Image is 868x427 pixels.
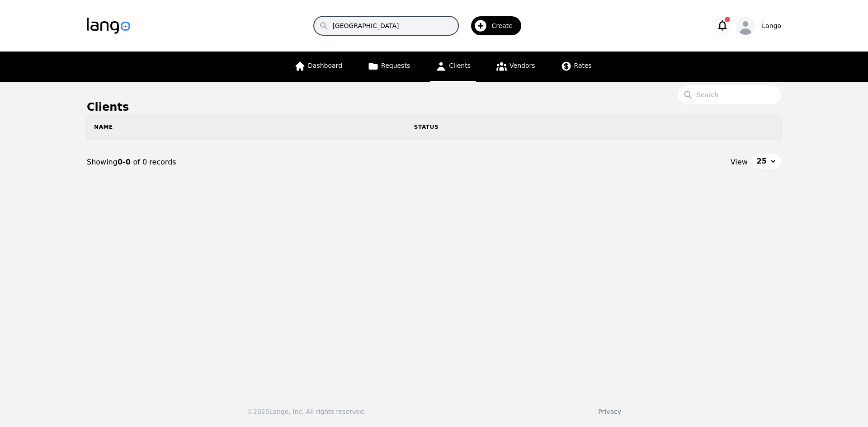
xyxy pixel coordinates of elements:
a: Privacy [598,408,621,415]
button: Create [458,13,527,39]
div: Lango [762,21,781,30]
span: 0-0 [118,158,133,166]
div: Showing of 0 records [87,157,434,168]
div: © 2025 Lango, Inc. All rights reserved. [247,407,366,416]
a: Dashboard [289,52,348,82]
a: Vendors [491,52,540,82]
span: 25 [757,156,767,167]
span: Rates [574,62,592,69]
button: Lango [736,17,781,35]
a: Requests [362,52,415,82]
h1: Clients [87,100,781,114]
input: Find jobs, services & companies [314,16,458,35]
span: Requests [381,62,410,69]
span: View [731,157,748,168]
img: Logo [87,18,130,34]
span: Dashboard [308,62,342,69]
span: Create [491,21,519,30]
a: Clients [430,52,476,82]
span: Vendors [509,62,535,69]
input: Search [678,85,781,104]
th: Status [407,114,781,140]
a: Rates [555,52,597,82]
button: 25 [751,154,781,169]
nav: Page navigation [87,140,781,184]
span: Clients [449,62,471,69]
th: Name [87,114,407,140]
